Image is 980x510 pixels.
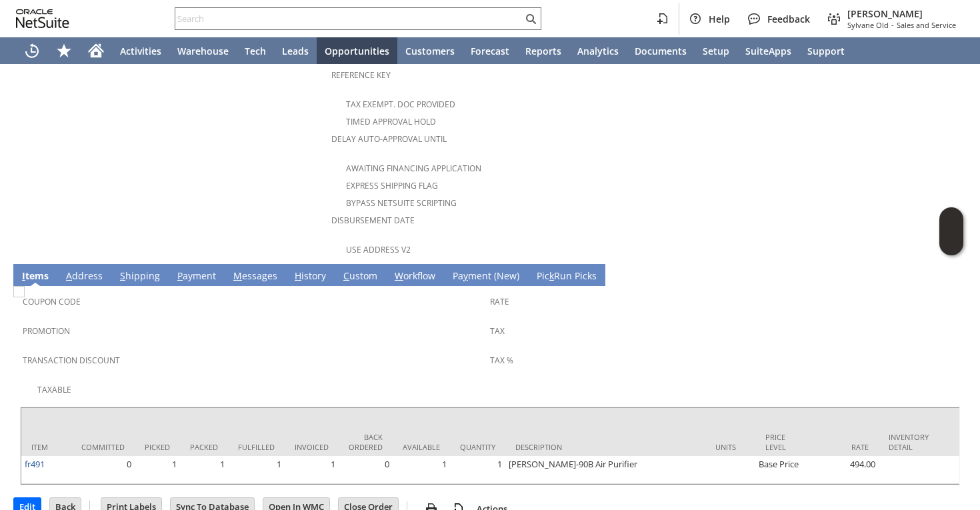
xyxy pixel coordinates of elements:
[505,456,705,484] td: [PERSON_NAME]-90B Air Purifier
[135,456,180,484] td: 1
[66,269,72,282] span: A
[755,456,805,484] td: Base Price
[767,13,810,25] span: Feedback
[449,269,523,284] a: Payment (New)
[117,269,163,284] a: Shipping
[88,43,104,59] svg: Home
[463,269,468,282] span: y
[715,442,745,452] div: Units
[120,269,125,282] span: S
[120,45,161,57] span: Activities
[346,99,455,110] a: Tax Exempt. Doc Provided
[317,37,397,64] a: Opportunities
[805,456,879,484] td: 494.00
[331,69,391,81] a: Reference Key
[56,43,72,59] svg: Shortcuts
[349,432,383,452] div: Back Ordered
[145,442,170,452] div: Picked
[703,45,729,57] span: Setup
[71,456,135,484] td: 0
[13,286,25,297] img: Unchecked
[24,43,40,59] svg: Recent Records
[295,442,329,452] div: Invoiced
[463,37,517,64] a: Forecast
[346,180,438,191] a: Express Shipping Flag
[190,442,218,452] div: Packed
[533,269,600,284] a: PickRun Picks
[943,267,959,283] a: Unrolled view on
[523,11,539,27] svg: Search
[515,442,695,452] div: Description
[237,37,274,64] a: Tech
[228,456,285,484] td: 1
[525,45,561,57] span: Reports
[23,355,120,366] a: Transaction Discount
[112,37,169,64] a: Activities
[63,269,106,284] a: Address
[549,269,554,282] span: k
[939,207,963,255] iframe: Click here to launch Oracle Guided Learning Help Panel
[517,37,569,64] a: Reports
[233,269,242,282] span: M
[80,37,112,64] a: Home
[346,163,481,174] a: Awaiting Financing Application
[471,45,509,57] span: Forecast
[295,269,301,282] span: H
[847,7,956,20] span: [PERSON_NAME]
[339,456,393,484] td: 0
[815,442,869,452] div: Rate
[635,45,687,57] span: Documents
[939,232,963,256] span: Oracle Guided Learning Widget. To move around, please hold and drag
[340,269,381,284] a: Custom
[31,442,61,452] div: Item
[48,37,80,64] div: Shortcuts
[346,116,436,127] a: Timed Approval Hold
[325,45,389,57] span: Opportunities
[393,456,450,484] td: 1
[175,11,523,27] input: Search
[807,45,845,57] span: Support
[490,325,505,337] a: Tax
[37,384,71,395] a: Taxable
[490,296,509,307] a: Rate
[346,197,457,209] a: Bypass NetSuite Scripting
[695,37,737,64] a: Setup
[174,269,219,284] a: Payment
[765,432,795,452] div: Price Level
[331,133,447,145] a: Delay Auto-Approval Until
[169,37,237,64] a: Warehouse
[627,37,695,64] a: Documents
[230,269,281,284] a: Messages
[709,13,730,25] span: Help
[23,296,81,307] a: Coupon Code
[799,37,853,64] a: Support
[737,37,799,64] a: SuiteApps
[331,215,415,226] a: Disbursement Date
[245,45,266,57] span: Tech
[177,45,229,57] span: Warehouse
[889,432,929,452] div: Inventory Detail
[397,37,463,64] a: Customers
[177,269,183,282] span: P
[22,269,25,282] span: I
[343,269,349,282] span: C
[285,456,339,484] td: 1
[180,456,228,484] td: 1
[19,269,52,284] a: Items
[16,9,69,28] svg: logo
[745,45,791,57] span: SuiteApps
[23,325,70,337] a: Promotion
[81,442,125,452] div: Committed
[450,456,505,484] td: 1
[490,355,513,366] a: Tax %
[395,269,403,282] span: W
[25,458,45,470] a: fr491
[897,20,956,30] span: Sales and Service
[577,45,619,57] span: Analytics
[291,269,329,284] a: History
[282,45,309,57] span: Leads
[16,37,48,64] a: Recent Records
[460,442,495,452] div: Quantity
[403,442,440,452] div: Available
[847,20,889,30] span: Sylvane Old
